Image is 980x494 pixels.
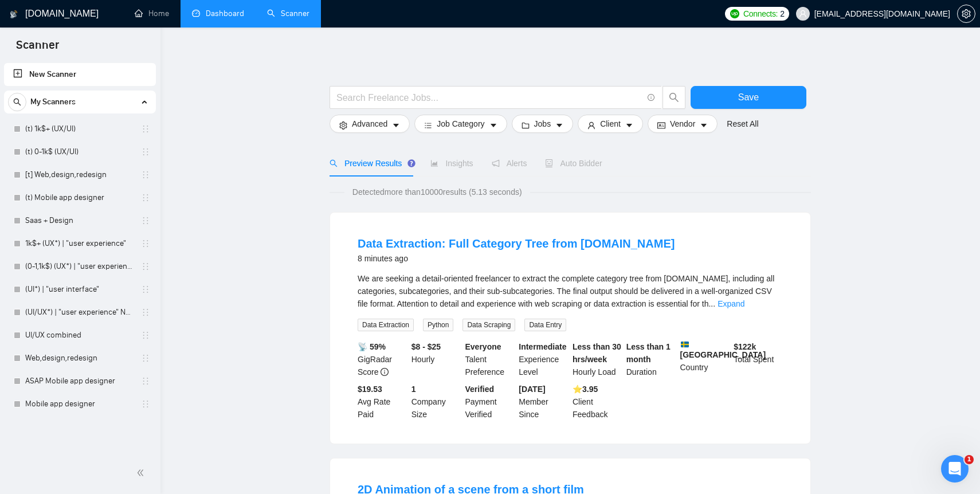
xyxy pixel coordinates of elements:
[25,301,134,324] a: (UI/UX*) | "user experience" NEW
[492,159,500,167] span: notification
[9,98,26,106] span: search
[799,10,807,18] span: user
[957,5,975,23] button: setting
[780,7,785,20] span: 2
[578,115,643,133] button: userClientcaret-down
[545,159,553,167] span: robot
[681,340,689,348] img: 🇸🇪
[135,9,169,18] a: homeHome
[330,115,410,133] button: settingAdvancedcaret-down
[30,91,76,113] span: My Scanners
[522,121,530,130] span: folder
[573,342,621,364] b: Less than 30 hrs/week
[463,383,517,421] div: Payment Verified
[731,340,785,378] div: Total Spent
[411,385,416,394] b: 1
[355,383,409,421] div: Avg Rate Paid
[358,342,386,351] b: 📡 59%
[339,121,347,130] span: setting
[465,385,495,394] b: Verified
[465,342,501,351] b: Everyone
[336,91,642,105] input: Search Freelance Jobs...
[392,121,400,130] span: caret-down
[957,9,975,18] a: setting
[25,232,134,255] a: 1k$+ (UX*) | "user experience"
[734,342,756,351] b: $ 122k
[141,124,150,134] span: holder
[570,383,624,421] div: Client Feedback
[141,377,150,386] span: holder
[587,121,595,130] span: user
[409,340,463,378] div: Hourly
[141,285,150,294] span: holder
[624,340,678,378] div: Duration
[141,216,150,225] span: holder
[141,308,150,317] span: holder
[727,117,758,130] a: Reset All
[409,383,463,421] div: Company Size
[192,9,244,18] a: dashboardDashboard
[516,383,570,421] div: Member Since
[648,94,655,101] span: info-circle
[423,319,453,331] span: Python
[648,115,718,133] button: idcardVendorcaret-down
[358,237,675,250] a: Data Extraction: Full Category Tree from [DOMAIN_NAME]
[489,121,497,130] span: caret-down
[941,455,969,483] iframe: Intercom live chat
[430,159,473,168] span: Insights
[626,342,671,364] b: Less than 1 month
[141,354,150,363] span: holder
[570,340,624,378] div: Hourly Load
[663,92,685,103] span: search
[657,121,665,130] span: idcard
[358,319,414,331] span: Data Extraction
[25,393,134,415] a: Mobile app designer
[463,340,517,378] div: Talent Preference
[330,159,412,168] span: Preview Results
[358,274,774,308] span: We are seeking a detail-oriented freelancer to extract the complete category tree from [DOMAIN_NA...
[437,117,484,130] span: Job Category
[10,5,18,23] img: logo
[355,340,409,378] div: GigRadar Score
[718,299,744,308] a: Expand
[141,399,150,409] span: holder
[462,319,515,331] span: Data Scraping
[25,324,134,347] a: UI/UX combined
[524,319,566,331] span: Data Entry
[519,342,566,351] b: Intermediate
[7,37,68,61] span: Scanner
[406,158,417,168] div: Tooltip anchor
[25,255,134,278] a: (0-1,1k$) (UX*) | "user experience"
[545,159,602,168] span: Auto Bidder
[358,252,675,265] div: 8 minutes ago
[8,93,26,111] button: search
[25,370,134,393] a: ASAP Mobile app designer
[512,115,574,133] button: folderJobscaret-down
[663,86,685,109] button: search
[678,340,732,378] div: Country
[141,170,150,179] span: holder
[25,163,134,186] a: [t] Web,design,redesign
[25,278,134,301] a: (UI*) | "user interface"
[573,385,598,394] b: ⭐️ 3.95
[141,239,150,248] span: holder
[743,7,778,20] span: Connects:
[958,9,975,18] span: setting
[4,91,156,415] li: My Scanners
[358,272,783,310] div: We are seeking a detail-oriented freelancer to extract the complete category tree from Pricerunne...
[352,117,387,130] span: Advanced
[4,63,156,86] li: New Scanner
[141,193,150,202] span: holder
[141,262,150,271] span: holder
[25,347,134,370] a: Web,design,redesign
[381,368,389,376] span: info-circle
[691,86,806,109] button: Save
[414,115,507,133] button: barsJob Categorycaret-down
[25,140,134,163] a: (t) 0-1k$ (UX/UI)
[330,159,338,167] span: search
[670,117,695,130] span: Vendor
[730,9,739,18] img: upwork-logo.png
[430,159,438,167] span: area-chart
[358,385,382,394] b: $19.53
[700,121,708,130] span: caret-down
